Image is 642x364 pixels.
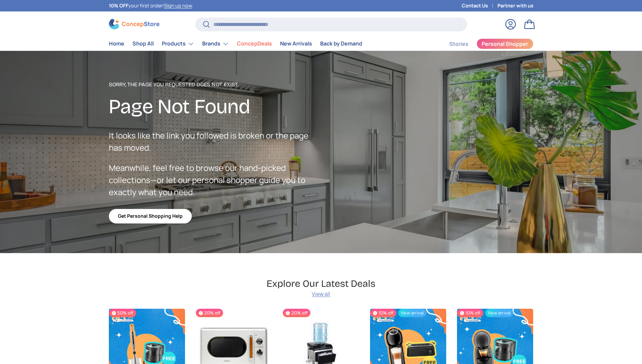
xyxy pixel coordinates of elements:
summary: Products [158,37,198,51]
span: 20% off [196,309,223,317]
a: Partner with us [497,2,533,9]
h2: Explore Our Latest Deals [267,277,375,290]
span: Personal Shopper [482,41,528,47]
a: Shop All [132,37,154,50]
a: View all [312,290,330,298]
a: Brands [202,37,229,51]
span: 10% off [370,309,396,317]
a: Sign up now [164,2,192,9]
span: New arrival [485,309,513,317]
p: Sorry, the page you requested does not exist. [109,81,321,89]
span: 20% off [283,309,310,317]
a: Stories [449,37,468,51]
span: New arrival [398,309,426,317]
a: Contact Us [462,2,497,9]
p: It looks like the link you followed is broken or the page has moved. [109,129,321,154]
nav: Primary [109,37,362,51]
summary: Brands [198,37,233,51]
strong: 10% OFF [109,2,128,9]
nav: Secondary [433,37,533,51]
img: ConcepStore [109,19,159,29]
a: Products [162,37,194,51]
a: ConcepDeals [237,37,272,50]
p: your first order! . [109,2,193,9]
a: New Arrivals [280,37,312,50]
a: Get Personal Shopping Help [109,209,192,223]
a: Home [109,37,124,50]
span: 10% off [457,309,483,317]
span: 50% off [109,309,136,317]
h2: Page Not Found [109,94,321,119]
a: Personal Shopper [477,38,533,49]
p: Meanwhile, feel free to browse our hand-picked collections—or let our personal shopper guide you ... [109,162,321,198]
a: Back by Demand [320,37,362,50]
